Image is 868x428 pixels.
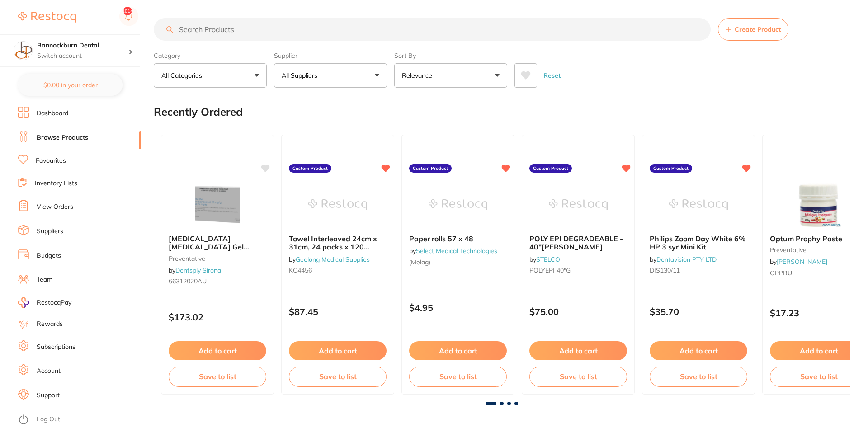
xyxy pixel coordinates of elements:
small: 66312020AU [169,277,266,285]
h2: Recently Ordered [154,106,243,118]
a: Browse Products [37,133,88,142]
a: View Orders [37,202,73,212]
img: Paper rolls 57 x 48 [429,182,487,227]
span: by [650,255,717,263]
span: by [770,258,827,266]
img: RestocqPay [18,297,29,308]
button: Add to cart [169,341,266,360]
a: Account [37,367,61,376]
small: POLYEPI 40"G [529,267,627,274]
a: RestocqPay [18,297,71,308]
button: Relevance [394,63,507,88]
button: Save to list [770,367,868,386]
input: Search Products [154,18,711,41]
span: by [409,247,497,255]
button: All Suppliers [274,63,387,88]
img: Bannockburn Dental [14,42,32,60]
p: $173.02 [169,312,266,322]
a: Subscriptions [37,343,75,352]
span: by [289,255,370,263]
button: Add to cart [289,341,387,360]
p: $17.23 [770,308,868,318]
b: Paper rolls 57 x 48 [409,235,507,243]
a: Dashboard [37,109,68,118]
button: Add to cart [409,341,507,360]
label: Sort By [394,52,507,60]
p: Switch account [37,52,128,61]
p: $75.00 [529,306,627,317]
p: Relevance [402,71,436,80]
button: Add to cart [529,341,627,360]
img: Oraqix Periodontal Gel Lignocaine 25 mg/g, Prilocaine 25mg/g [188,182,247,227]
a: Dentavision PTY LTD [656,255,717,263]
small: DIS130/11 [650,267,747,274]
a: Favourites [36,156,66,165]
img: Restocq Logo [18,12,76,23]
b: Towel Interleaved 24cm x 31cm, 24 packs x 120 sheets Optium [289,235,387,251]
span: by [529,255,560,263]
button: Save to list [289,367,387,386]
img: POLY EPI DEGRADEABLE - 40"GUSS [549,182,608,227]
span: by [169,266,221,274]
button: Save to list [529,367,627,386]
p: $4.95 [409,302,507,313]
label: Custom Product [409,164,452,173]
button: Save to list [650,367,747,386]
a: Team [37,275,52,284]
a: Rewards [37,320,63,329]
a: STELCO [536,255,560,263]
label: Custom Product [650,164,692,173]
b: Optum Prophy Paste [770,235,868,243]
b: POLY EPI DEGRADEABLE - 40"GUSS [529,235,627,251]
img: Optum Prophy Paste [789,182,848,227]
button: Add to cart [770,341,868,360]
a: Inventory Lists [35,179,77,188]
h4: Bannockburn Dental [37,41,128,50]
label: Custom Product [289,164,331,173]
a: [PERSON_NAME] [777,258,827,266]
p: $35.70 [650,306,747,317]
small: preventative [169,255,266,262]
b: Philips Zoom Day White 6% HP 3 syr Mini Kit [650,235,747,251]
button: Reset [541,63,563,88]
small: OPPBU [770,269,868,277]
button: Save to list [169,367,266,386]
a: Dentsply Sirona [175,266,221,274]
p: $87.45 [289,306,387,317]
small: (Melag) [409,259,507,266]
img: Philips Zoom Day White 6% HP 3 syr Mini Kit [669,182,728,227]
button: Add to cart [650,341,747,360]
p: All Categories [161,71,206,80]
span: Create Product [735,26,781,33]
a: Geelong Medical Supplies [296,255,370,263]
button: Log Out [18,413,138,427]
span: RestocqPay [37,298,71,307]
a: Suppliers [37,227,63,236]
a: Budgets [37,251,61,260]
label: Custom Product [529,164,572,173]
button: Create Product [718,18,788,41]
small: preventative [770,246,868,254]
p: All Suppliers [282,71,321,80]
button: All Categories [154,63,267,88]
button: Save to list [409,367,507,386]
a: Log Out [37,415,60,424]
label: Category [154,52,267,60]
a: Support [37,391,60,400]
a: Restocq Logo [18,7,76,28]
a: Select Medical Technologies [416,247,497,255]
label: Supplier [274,52,387,60]
img: Towel Interleaved 24cm x 31cm, 24 packs x 120 sheets Optium [308,182,367,227]
button: $0.00 in your order [18,74,123,96]
b: Oraqix Periodontal Gel Lignocaine 25 mg/g, Prilocaine 25mg/g [169,235,266,251]
small: KC4456 [289,267,387,274]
